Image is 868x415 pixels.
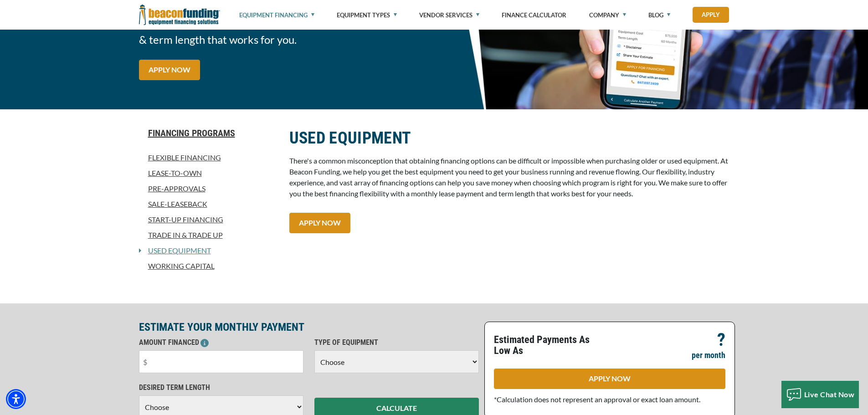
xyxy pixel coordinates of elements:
[494,334,604,356] p: Estimated Payments As Low As
[139,337,303,348] p: AMOUNT FINANCED
[289,128,729,149] h2: USED EQUIPMENT
[139,214,278,225] a: Start-Up Financing
[139,152,278,163] a: Flexible Financing
[289,213,350,233] a: APPLY NOW
[781,381,859,408] button: Live Chat Now
[692,350,725,361] p: per month
[717,334,725,345] p: ?
[139,128,278,138] a: Financing Programs
[139,230,278,241] a: Trade In & Trade Up
[139,199,278,210] a: Sale-Leaseback
[6,389,26,409] div: Accessibility Menu
[314,337,479,348] p: TYPE OF EQUIPMENT
[289,155,729,199] p: There's a common misconception that obtaining financing options can be difficult or impossible wh...
[139,168,278,179] a: Lease-To-Own
[693,7,729,23] a: Apply
[494,395,700,404] span: *Calculation does not represent an approval or exact loan amount.
[139,60,200,80] a: APPLY NOW
[804,390,855,399] span: Live Chat Now
[139,322,479,333] p: ESTIMATE YOUR MONTHLY PAYMENT
[494,369,725,389] a: APPLY NOW
[141,245,211,256] a: Used Equipment
[139,382,303,393] p: DESIRED TERM LENGTH
[139,183,278,194] a: Pre-approvals
[139,350,303,373] input: $
[139,261,278,272] a: Working Capital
